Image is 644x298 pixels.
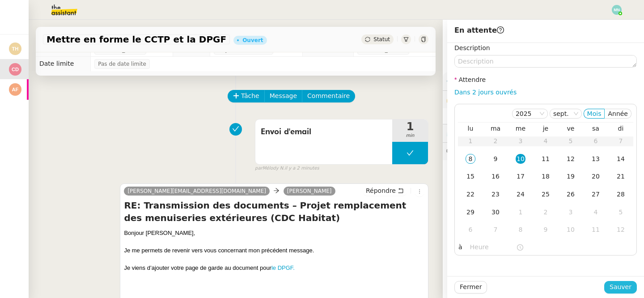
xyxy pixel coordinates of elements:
div: 29 [466,207,475,217]
td: 15/09/2025 [458,168,483,186]
span: Statut [373,36,390,43]
td: 05/10/2025 [608,204,633,221]
label: Description [454,44,490,51]
td: 06/10/2025 [458,221,483,239]
td: 01/10/2025 [508,204,533,221]
span: par [255,165,263,172]
div: 27 [591,189,601,199]
td: 16/09/2025 [483,168,508,186]
span: Message [270,91,297,101]
span: Fermer [460,282,482,292]
td: 08/10/2025 [508,221,533,239]
div: Je me permets de revenir vers vous concernant mon précédent message. [124,246,424,255]
td: 12/10/2025 [608,221,633,239]
td: 02/10/2025 [533,204,558,221]
div: 12 [566,154,576,164]
td: 28/09/2025 [608,186,633,204]
div: 8 [466,154,475,164]
th: ven. [558,124,583,132]
a: [PERSON_NAME] [284,187,335,195]
button: Tâche [228,90,265,102]
div: 14 [616,154,626,164]
td: 10/10/2025 [558,221,583,239]
h4: RE: Transmission des documents – Projet remplacement des menuiseries extérieures (CDC Habitat) [124,199,424,224]
span: Année [608,110,628,117]
td: 14/09/2025 [608,150,633,168]
div: 💬Commentaires 5 [443,143,644,160]
div: Bonjour ﻿[PERSON_NAME]﻿, [124,229,424,238]
img: svg [612,5,622,15]
td: 23/09/2025 [483,186,508,204]
th: mer. [508,124,533,132]
td: 19/09/2025 [558,168,583,186]
td: 24/09/2025 [508,186,533,204]
img: svg [9,63,21,76]
td: 08/09/2025 [458,150,483,168]
div: 9 [541,225,551,234]
td: 07/10/2025 [483,221,508,239]
a: le DPGF. [271,264,295,271]
div: 12 [616,225,626,234]
td: 09/09/2025 [483,150,508,168]
button: Sauver [604,281,637,294]
td: 13/09/2025 [583,150,608,168]
th: lun. [458,124,483,132]
td: 10/09/2025 [508,150,533,168]
a: Dans 2 jours ouvrés [454,89,517,96]
button: Répondre [363,186,407,196]
div: 4 [591,207,601,217]
span: ⚙️ [446,76,493,86]
span: Commentaire [307,91,350,101]
span: ⏲️ [446,129,512,136]
div: 3 [566,207,576,217]
th: jeu. [533,124,558,132]
td: 03/10/2025 [558,204,583,221]
input: Heure [470,242,516,252]
div: 5 [616,207,626,217]
td: 20/09/2025 [583,168,608,186]
th: mar. [483,124,508,132]
th: dim. [608,124,633,132]
span: [PERSON_NAME][EMAIL_ADDRESS][DOMAIN_NAME] [127,188,266,194]
td: 21/09/2025 [608,168,633,186]
div: 10 [516,154,525,164]
div: 13 [591,154,601,164]
span: 💬 [446,148,520,155]
div: 20 [591,171,601,181]
span: Pas de date limite [98,60,146,68]
div: 11 [591,225,601,234]
div: 15 [466,171,475,181]
button: Commentaire [302,90,355,102]
td: 27/09/2025 [583,186,608,204]
th: sam. [583,124,608,132]
div: 16 [491,171,500,181]
div: 🔐Données client [443,91,644,108]
span: il y a 2 minutes [284,165,319,172]
span: min [392,132,428,140]
div: ⏲️Tâches 79:25 [443,124,644,142]
span: Mois [587,110,602,117]
div: 18 [541,171,551,181]
td: 09/10/2025 [533,221,558,239]
div: 9 [491,154,500,164]
div: 10 [566,225,576,234]
div: 23 [491,189,500,199]
div: 8 [516,225,525,234]
span: En attente [454,26,504,34]
td: Date limite [36,57,91,71]
div: 7 [491,225,500,234]
span: 🔐 [446,94,504,105]
span: à [458,242,462,252]
div: 17 [516,171,525,181]
div: 21 [616,171,626,181]
td: 22/09/2025 [458,186,483,204]
td: 18/09/2025 [533,168,558,186]
td: 04/10/2025 [583,204,608,221]
div: Ouvert [242,38,263,43]
div: 24 [516,189,525,199]
td: 30/09/2025 [483,204,508,221]
div: 2 [541,207,551,217]
span: Tâche [241,91,259,101]
td: 17/09/2025 [508,168,533,186]
div: 26 [566,189,576,199]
